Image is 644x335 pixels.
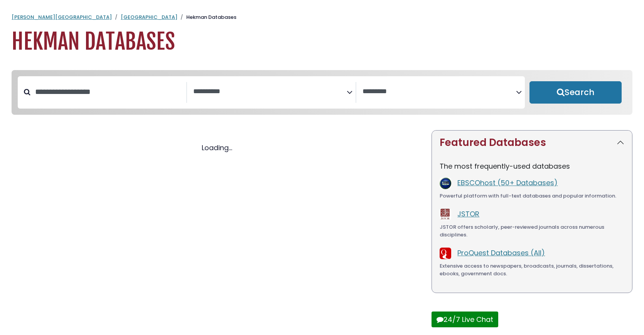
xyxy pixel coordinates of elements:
[362,88,516,96] textarea: Search
[457,178,558,188] a: EBSCOhost (50+ Databases)
[440,223,624,238] div: JSTOR offers scholarly, peer-reviewed journals across numerous disciplines.
[432,312,498,327] button: 24/7 Live Chat
[432,131,632,155] button: Featured Databases
[12,13,632,21] nav: breadcrumb
[193,88,347,96] textarea: Search
[12,142,422,153] div: Loading...
[457,248,545,258] a: ProQuest Databases (All)
[529,81,622,104] button: Submit for Search Results
[12,29,632,55] h1: Hekman Databases
[12,70,632,115] nav: Search filters
[440,161,624,171] p: The most frequently-used databases
[177,13,236,21] li: Hekman Databases
[12,13,112,21] a: [PERSON_NAME][GEOGRAPHIC_DATA]
[457,209,479,219] a: JSTOR
[440,192,624,200] div: Powerful platform with full-text databases and popular information.
[440,262,624,277] div: Extensive access to newspapers, broadcasts, journals, dissertations, ebooks, government docs.
[30,85,186,98] input: Search database by title or keyword
[121,13,177,21] a: [GEOGRAPHIC_DATA]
